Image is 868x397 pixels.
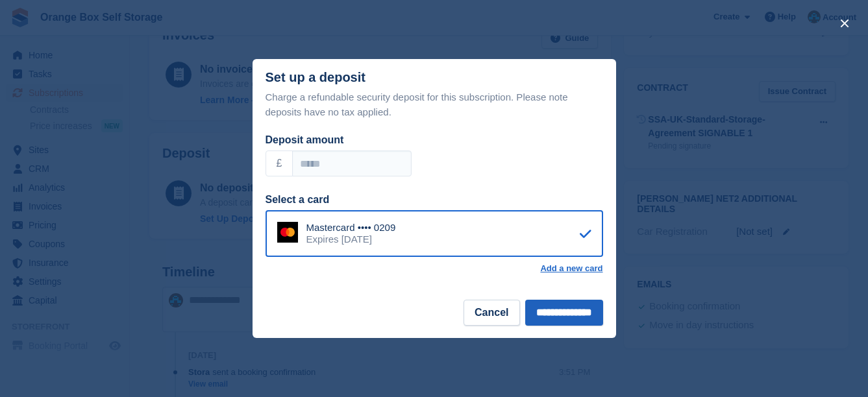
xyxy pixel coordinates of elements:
[266,192,603,208] div: Select a card
[834,13,855,34] button: close
[306,234,396,245] div: Expires [DATE]
[266,134,344,145] label: Deposit amount
[266,70,366,85] div: Set up a deposit
[464,300,519,326] button: Cancel
[306,222,396,234] div: Mastercard •••• 0209
[277,222,298,243] img: Mastercard Logo
[266,90,603,119] p: Charge a refundable security deposit for this subscription. Please note deposits have no tax appl...
[540,263,602,274] a: Add a new card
